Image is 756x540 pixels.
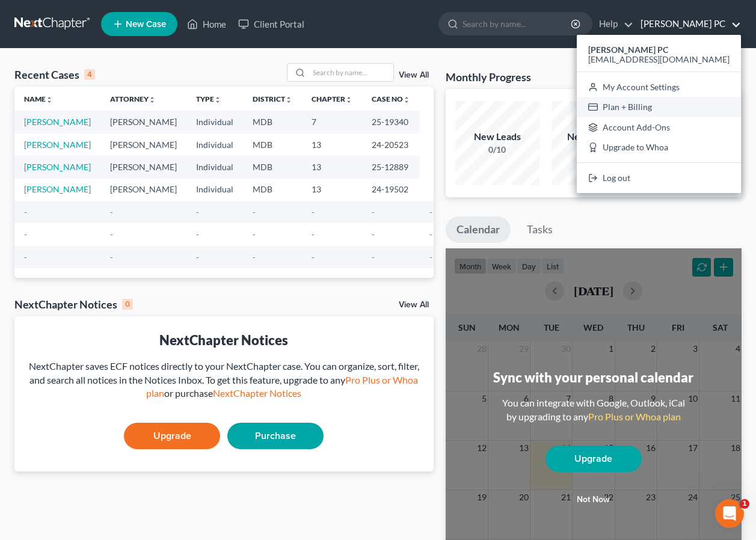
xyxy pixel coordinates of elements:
[100,133,186,156] td: [PERSON_NAME]
[372,94,410,103] a: Case Nounfold_more
[232,13,310,35] a: Client Portal
[577,97,741,117] a: Plan + Billing
[403,96,410,103] i: unfold_more
[463,13,573,35] input: Search by name...
[100,179,186,201] td: [PERSON_NAME]
[24,117,91,127] a: [PERSON_NAME]
[516,216,564,243] a: Tasks
[24,229,27,239] span: -
[126,20,166,29] span: New Case
[186,133,243,156] td: Individual
[577,168,741,188] a: Log out
[243,133,302,156] td: MDB
[46,96,53,103] i: unfold_more
[362,179,420,201] td: 24-19502
[110,207,113,217] span: -
[302,156,362,178] td: 13
[399,71,429,79] a: View All
[214,96,221,103] i: unfold_more
[493,368,693,387] div: Sync with your personal calendar
[312,207,315,217] span: -
[181,13,232,35] a: Home
[545,446,642,472] a: Upgrade
[196,252,199,262] span: -
[149,96,156,103] i: unfold_more
[429,229,432,239] span: -
[577,77,741,97] a: My Account Settings
[552,144,636,156] div: 1/10
[100,111,186,133] td: [PERSON_NAME]
[635,13,741,35] a: [PERSON_NAME] PC
[312,94,352,103] a: Chapterunfold_more
[285,96,292,103] i: unfold_more
[362,111,420,133] td: 25-19340
[446,216,511,243] a: Calendar
[253,229,256,239] span: -
[309,64,393,81] input: Search by name...
[545,488,642,512] button: Not now
[302,179,362,201] td: 13
[24,207,27,217] span: -
[24,140,91,150] a: [PERSON_NAME]
[124,423,220,449] a: Upgrade
[429,252,432,262] span: -
[588,44,668,55] strong: [PERSON_NAME] PC
[253,252,256,262] span: -
[588,54,730,64] span: [EMAIL_ADDRESS][DOMAIN_NAME]
[24,360,424,401] div: NextChapter saves ECF notices directly to your NextChapter case. You can organize, sort, filter, ...
[253,207,256,217] span: -
[196,229,199,239] span: -
[345,96,352,103] i: unfold_more
[577,117,741,138] a: Account Add-Ons
[372,207,375,217] span: -
[302,133,362,156] td: 13
[24,94,53,103] a: Nameunfold_more
[740,499,749,509] span: 1
[312,229,315,239] span: -
[213,387,301,399] a: NextChapter Notices
[362,133,420,156] td: 24-20523
[100,156,186,178] td: [PERSON_NAME]
[446,70,531,84] h3: Monthly Progress
[24,184,91,194] a: [PERSON_NAME]
[399,301,429,309] a: View All
[588,411,681,422] a: Pro Plus or Whoa plan
[24,162,91,172] a: [PERSON_NAME]
[186,156,243,178] td: Individual
[243,156,302,178] td: MDB
[196,94,221,103] a: Typeunfold_more
[302,111,362,133] td: 7
[552,130,636,144] div: New Clients
[84,69,95,80] div: 4
[497,396,690,424] div: You can integrate with Google, Outlook, iCal by upgrading to any
[362,156,420,178] td: 25-12889
[110,229,113,239] span: -
[715,499,744,528] iframe: Intercom live chat
[227,423,324,449] a: Purchase
[186,111,243,133] td: Individual
[455,130,539,144] div: New Leads
[243,111,302,133] td: MDB
[196,207,199,217] span: -
[372,252,375,262] span: -
[24,252,27,262] span: -
[429,207,432,217] span: -
[593,13,633,35] a: Help
[110,252,113,262] span: -
[577,138,741,158] a: Upgrade to Whoa
[455,144,539,156] div: 0/10
[14,297,133,311] div: NextChapter Notices
[253,94,292,103] a: Districtunfold_more
[186,179,243,201] td: Individual
[577,35,741,193] div: [PERSON_NAME] PC
[312,252,315,262] span: -
[14,67,95,82] div: Recent Cases
[24,331,424,349] div: NextChapter Notices
[110,94,156,103] a: Attorneyunfold_more
[122,299,133,310] div: 0
[243,179,302,201] td: MDB
[372,229,375,239] span: -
